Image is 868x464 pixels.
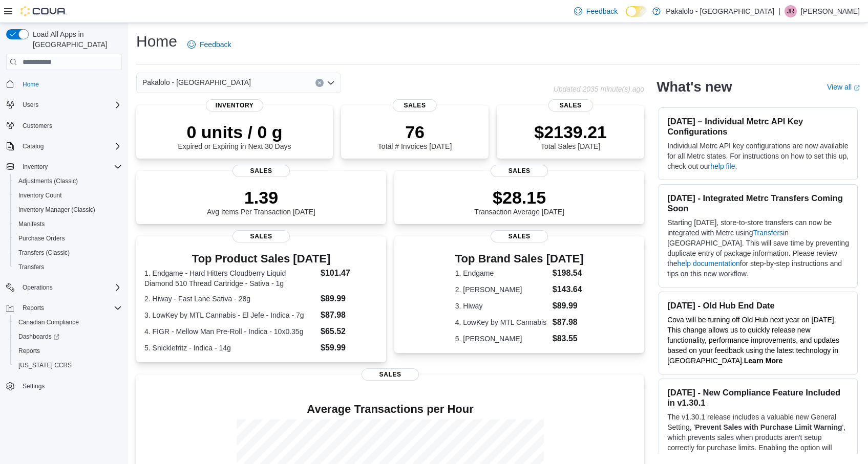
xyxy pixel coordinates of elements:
[207,187,315,208] p: 1.39
[18,99,43,111] button: Users
[14,359,76,371] a: [US_STATE] CCRS
[178,122,291,142] p: 0 units / 0 g
[23,304,44,312] span: Reports
[18,333,59,341] span: Dashboards
[23,122,52,130] span: Customers
[18,380,49,392] a: Settings
[18,140,122,152] span: Catalog
[491,165,548,177] span: Sales
[178,122,291,150] div: Expired or Expiring in Next 30 Days
[18,263,44,271] span: Transfers
[10,344,126,358] button: Reports
[200,39,231,50] span: Feedback
[144,268,316,289] dt: 1. Endgame - Hard Hitters Cloudberry Liquid Diamond 510 Thread Cartridge - Sativa - 1g
[207,187,315,216] div: Avg Items Per Transaction [DATE]
[144,294,316,304] dt: 2. Hiway - Fast Lane Sativa - 28g
[18,206,95,214] span: Inventory Manager (Classic)
[554,85,644,93] p: Updated 2035 minute(s) ago
[18,302,122,314] span: Reports
[667,193,849,213] h3: [DATE] - Integrated Metrc Transfers Coming Soon
[23,163,48,171] span: Inventory
[378,122,452,142] p: 76
[142,76,251,89] span: Pakalolo - [GEOGRAPHIC_DATA]
[14,330,122,343] span: Dashboards
[10,315,126,329] button: Canadian Compliance
[785,5,797,17] div: Justin Rochon
[553,300,584,312] dd: $89.99
[18,380,122,392] span: Settings
[667,300,849,311] h3: [DATE] - Old Hub End Date
[144,343,316,353] dt: 5. Snicklefritz - Indica - 14g
[23,283,53,292] span: Operations
[321,342,378,354] dd: $59.99
[18,361,72,369] span: [US_STATE] CCRS
[667,116,849,137] h3: [DATE] – Individual Metrc API Key Configurations
[18,220,45,228] span: Manifests
[315,79,324,87] button: Clear input
[2,118,126,133] button: Customers
[455,253,584,265] h3: Top Brand Sales [DATE]
[10,260,126,274] button: Transfers
[23,382,45,390] span: Settings
[321,267,378,279] dd: $101.47
[14,247,74,259] a: Transfers (Classic)
[10,358,126,372] button: [US_STATE] CCRS
[2,379,126,393] button: Settings
[18,140,48,152] button: Catalog
[18,234,65,242] span: Purchase Orders
[854,85,860,91] svg: External link
[327,79,335,87] button: Open list of options
[14,204,99,216] a: Inventory Manager (Classic)
[14,204,122,216] span: Inventory Manager (Classic)
[2,280,126,295] button: Operations
[534,122,607,142] p: $2139.21
[570,1,622,21] a: Feedback
[491,230,548,242] span: Sales
[753,229,783,237] a: Transfers
[232,230,290,242] span: Sales
[10,174,126,188] button: Adjustments (Classic)
[14,189,66,202] a: Inventory Count
[393,99,437,112] span: Sales
[14,247,122,259] span: Transfers (Classic)
[14,189,122,202] span: Inventory Count
[14,359,122,371] span: Washington CCRS
[455,334,548,344] dt: 5. [PERSON_NAME]
[18,302,48,314] button: Reports
[136,31,177,52] h1: Home
[455,284,548,295] dt: 2. [PERSON_NAME]
[23,80,39,89] span: Home
[2,76,126,91] button: Home
[321,293,378,305] dd: $89.99
[23,142,44,150] span: Catalog
[18,318,79,326] span: Canadian Compliance
[827,83,860,91] a: View allExternal link
[710,162,735,170] a: help file
[548,99,592,112] span: Sales
[553,267,584,279] dd: $198.54
[232,165,290,177] span: Sales
[144,310,316,320] dt: 3. LowKey by MTL Cannabis - El Jefe - Indica - 7g
[321,309,378,321] dd: $87.98
[10,231,126,246] button: Purchase Orders
[455,317,548,327] dt: 4. LowKey by MTL Cannabis
[23,101,38,109] span: Users
[667,316,839,365] span: Cova will be turning off Old Hub next year on [DATE]. This change allows us to quickly release ne...
[626,6,647,17] input: Dark Mode
[553,283,584,296] dd: $143.64
[657,79,732,95] h2: What's new
[10,217,126,231] button: Manifests
[2,301,126,315] button: Reports
[2,98,126,112] button: Users
[534,122,607,150] div: Total Sales [DATE]
[14,175,122,187] span: Adjustments (Classic)
[474,187,564,208] p: $28.15
[10,246,126,260] button: Transfers (Classic)
[18,161,52,173] button: Inventory
[14,175,82,187] a: Adjustments (Classic)
[667,217,849,279] p: Starting [DATE], store-to-store transfers can now be integrated with Metrc using in [GEOGRAPHIC_D...
[321,325,378,338] dd: $65.52
[18,99,122,111] span: Users
[18,249,70,257] span: Transfers (Classic)
[206,99,263,112] span: Inventory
